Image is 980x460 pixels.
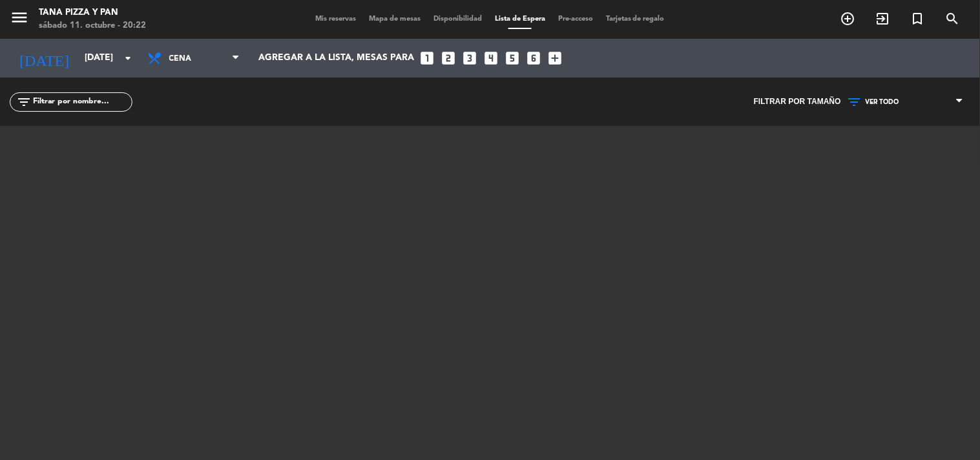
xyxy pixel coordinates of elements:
[10,8,29,27] i: menu
[599,16,671,23] span: Tarjetas de regalo
[427,16,488,23] span: Disponibilidad
[910,11,926,26] i: turned_in_not
[39,6,146,19] div: Tana Pizza y Pan
[754,96,841,109] span: Filtrar por tamaño
[39,19,146,32] div: sábado 11. octubre - 20:22
[840,11,856,26] i: add_circle_outline
[10,44,78,72] i: [DATE]
[32,95,132,109] input: Filtrar por nombre...
[461,50,478,67] i: looks_3
[525,50,542,67] i: looks_6
[120,50,136,66] i: arrow_drop_down
[10,8,29,32] button: menu
[419,50,435,67] i: looks_one
[309,16,362,23] span: Mis reservas
[169,47,231,71] span: Cena
[440,50,457,67] i: looks_two
[945,11,961,26] i: search
[483,50,499,67] i: looks_4
[547,50,563,67] i: add_box
[866,98,899,106] span: VER TODO
[362,16,427,23] span: Mapa de mesas
[552,16,599,23] span: Pre-acceso
[488,16,552,23] span: Lista de Espera
[16,94,32,110] i: filter_list
[258,53,414,63] span: Agregar a la lista, mesas para
[875,11,891,26] i: exit_to_app
[504,50,521,67] i: looks_5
